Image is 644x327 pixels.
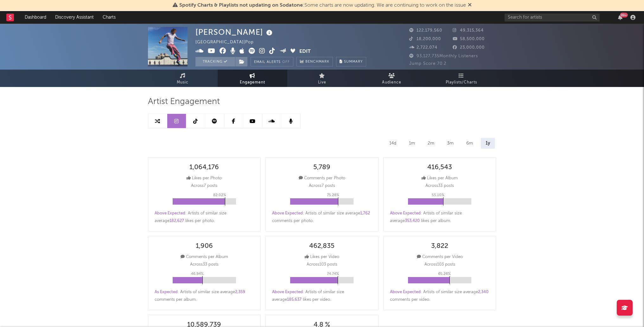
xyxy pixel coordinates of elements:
[299,48,311,56] button: Edit
[196,243,213,250] div: 1,906
[309,243,335,250] div: 462,835
[427,164,452,171] div: 416,543
[179,3,466,8] span: : Some charts are now updating. We are continuing to work on the issue
[282,60,290,64] em: Off
[299,175,345,182] div: Comments per Photo
[213,191,226,199] p: 82.02 %
[287,298,302,302] span: 185,637
[390,290,421,294] span: Above Expected
[287,70,357,87] a: Live
[181,253,228,261] div: Comments per Album
[20,11,51,24] a: Dashboard
[309,182,335,190] p: Across 7 posts
[385,138,401,149] div: 14d
[424,261,455,268] p: Across 103 posts
[468,3,472,8] span: Dismiss
[148,70,218,87] a: Music
[453,37,485,41] span: 58,500,000
[478,290,488,294] span: 2,340
[405,219,420,223] span: 353,420
[425,182,454,190] p: Across 33 posts
[272,210,372,225] div: : Artists of similar size average comments per photo .
[155,288,254,304] div: : Artists of similar size average comments per album .
[195,57,235,66] button: Tracking
[382,79,401,86] span: Audience
[191,270,204,278] p: 46.94 %
[618,15,622,20] button: 99+
[446,79,477,86] span: Playlists/Charts
[327,270,339,278] p: 74.74 %
[357,70,427,87] a: Audience
[438,270,451,278] p: 65.26 %
[427,70,496,87] a: Playlists/Charts
[272,288,372,304] div: : Artists of similar size average likes per video .
[272,211,303,215] span: Above Expected
[272,290,303,294] span: Above Expected
[462,138,478,149] div: 6m
[195,39,261,46] div: [GEOGRAPHIC_DATA] | Pop
[191,182,217,190] p: Across 7 posts
[169,219,184,223] span: 182,627
[481,138,495,149] div: 1y
[313,164,330,171] div: 5,789
[307,261,337,268] p: Across 103 posts
[620,13,628,17] div: 99 +
[505,14,600,22] input: Search for artists
[417,253,463,261] div: Comments per Video
[240,79,265,86] span: Engagement
[305,58,329,66] span: Benchmark
[179,3,303,8] span: Spotify Charts & Playlists not updating on Sodatone
[235,290,245,294] span: 2,359
[360,211,370,215] span: 1,762
[336,57,366,66] button: Summary
[422,175,458,182] div: Likes per Album
[190,261,219,268] p: Across 33 posts
[453,28,484,33] span: 49,315,364
[409,37,441,41] span: 18,200,000
[404,138,420,149] div: 1m
[390,288,490,304] div: : Artists of similar size average comments per video .
[51,11,98,24] a: Discovery Assistant
[155,210,254,225] div: : Artists of similar size average likes per photo .
[189,164,219,171] div: 1,064,176
[409,28,442,33] span: 122,179,560
[318,79,326,86] span: Live
[177,79,188,86] span: Music
[148,98,220,106] span: Artist Engagement
[195,27,274,37] div: [PERSON_NAME]
[409,46,437,50] span: 2,722,074
[155,211,185,215] span: Above Expected
[187,175,222,182] div: Likes per Photo
[432,191,444,199] p: 55.10 %
[390,211,421,215] span: Above Expected
[155,290,178,294] span: As Expected
[305,253,339,261] div: Likes per Video
[344,60,363,64] span: Summary
[327,191,339,199] p: 75.28 %
[296,57,333,66] a: Benchmark
[442,138,458,149] div: 3m
[390,210,490,225] div: : Artists of similar size average likes per album .
[409,54,478,58] span: 93,127,735 Monthly Listeners
[251,57,293,66] button: Email AlertsOff
[431,243,448,250] div: 3,822
[218,70,287,87] a: Engagement
[409,62,446,66] span: Jump Score: 70.2
[423,138,439,149] div: 2m
[98,11,120,24] a: Charts
[453,46,485,50] span: 23,000,000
